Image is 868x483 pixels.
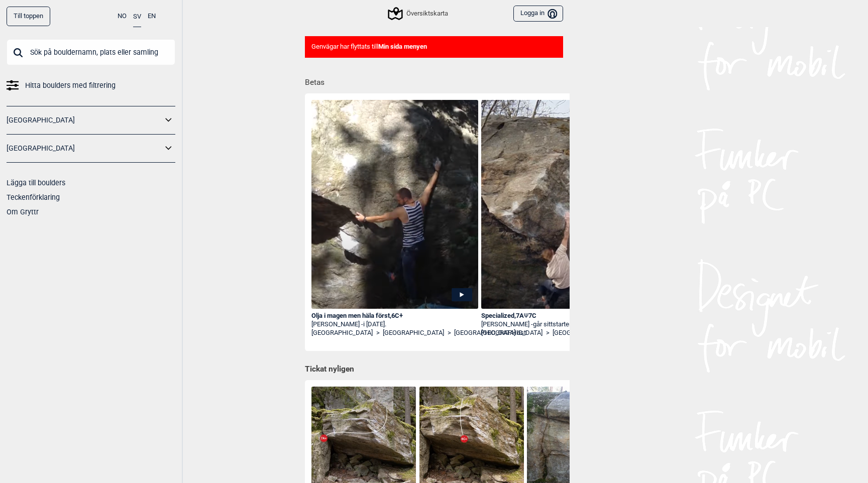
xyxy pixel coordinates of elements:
a: [GEOGRAPHIC_DATA] [311,329,373,337]
a: [GEOGRAPHIC_DATA] [553,329,614,337]
div: [PERSON_NAME] - [311,320,478,329]
button: SV [133,7,141,27]
div: [PERSON_NAME] - [481,320,648,329]
a: [GEOGRAPHIC_DATA] [7,113,162,128]
b: Min sida menyen [378,43,427,50]
a: Om Gryttr [7,208,39,216]
a: [GEOGRAPHIC_DATA] [7,141,162,156]
span: i [DATE]. [363,320,386,328]
span: > [546,329,550,337]
img: Jonas pa Olja i magen men hala forst [311,100,478,313]
h1: Tickat nyligen [305,364,563,375]
img: Rasmus pa Specialized [481,100,648,344]
a: [GEOGRAPHIC_DATA] [481,329,542,337]
h1: Betas [305,71,570,88]
div: Genvägar har flyttats till [305,36,563,58]
button: Logga in [513,6,563,22]
button: NO [118,7,127,26]
a: Lägga till boulders [7,179,65,187]
span: > [376,329,380,337]
div: Till toppen [7,7,50,26]
a: Hitta boulders med filtrering [7,78,175,93]
a: [GEOGRAPHIC_DATA] öst [454,329,526,337]
span: Hitta boulders med filtrering [25,78,116,93]
span: Ψ [524,312,528,319]
button: EN [148,7,156,26]
input: Sök på bouldernamn, plats eller samling [7,39,175,65]
div: Översiktskarta [389,8,448,20]
span: går sittstarten i [DATE]. [533,320,597,328]
div: Specialized , 7A 7C [481,312,648,320]
a: Teckenförklaring [7,193,60,201]
a: [GEOGRAPHIC_DATA] [383,329,444,337]
span: > [448,329,451,337]
div: Olja i magen men häla först , 6C+ [311,312,478,320]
